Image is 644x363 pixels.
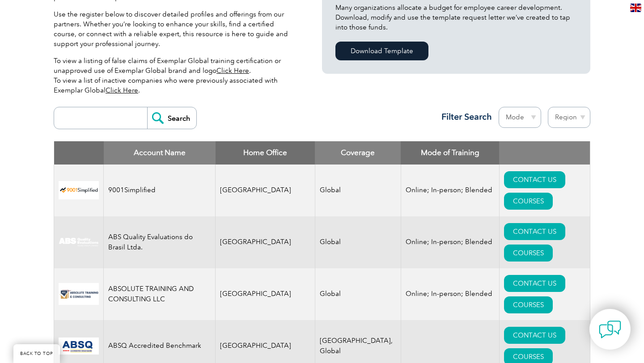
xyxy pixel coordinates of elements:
th: : activate to sort column ascending [499,141,590,165]
a: CONTACT US [504,223,565,240]
td: Online; In-person; Blended [401,268,499,320]
td: Global [315,268,401,320]
a: BACK TO TOP [13,344,60,363]
img: en [630,4,641,12]
td: 9001Simplified [104,165,216,216]
td: Global [315,216,401,268]
td: ABS Quality Evaluations do Brasil Ltda. [104,216,216,268]
td: Online; In-person; Blended [401,165,499,216]
a: CONTACT US [504,275,565,292]
h3: Filter Search [436,111,492,122]
th: Account Name: activate to sort column descending [104,141,216,165]
p: Use the register below to discover detailed profiles and offerings from our partners. Whether you... [54,9,295,49]
img: 16e092f6-eadd-ed11-a7c6-00224814fd52-logo.png [59,283,99,305]
td: Global [315,165,401,216]
td: [GEOGRAPHIC_DATA] [216,268,315,320]
a: Click Here [216,67,249,75]
a: Click Here [106,86,138,94]
td: [GEOGRAPHIC_DATA] [216,165,315,216]
a: COURSES [504,245,553,262]
td: [GEOGRAPHIC_DATA] [216,216,315,268]
th: Mode of Training: activate to sort column ascending [401,141,499,165]
img: cc24547b-a6e0-e911-a812-000d3a795b83-logo.png [59,338,99,355]
input: Search [147,107,196,129]
td: Online; In-person; Blended [401,216,499,268]
img: contact-chat.png [599,318,621,341]
img: 37c9c059-616f-eb11-a812-002248153038-logo.png [59,181,99,199]
a: COURSES [504,193,553,210]
th: Coverage: activate to sort column ascending [315,141,401,165]
p: Many organizations allocate a budget for employee career development. Download, modify and use th... [335,3,577,32]
img: c92924ac-d9bc-ea11-a814-000d3a79823d-logo.jpg [59,237,99,247]
th: Home Office: activate to sort column ascending [216,141,315,165]
a: CONTACT US [504,171,565,188]
a: CONTACT US [504,327,565,344]
p: To view a listing of false claims of Exemplar Global training certification or unapproved use of ... [54,56,295,95]
a: COURSES [504,296,553,313]
td: ABSOLUTE TRAINING AND CONSULTING LLC [104,268,216,320]
a: Download Template [335,42,428,60]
